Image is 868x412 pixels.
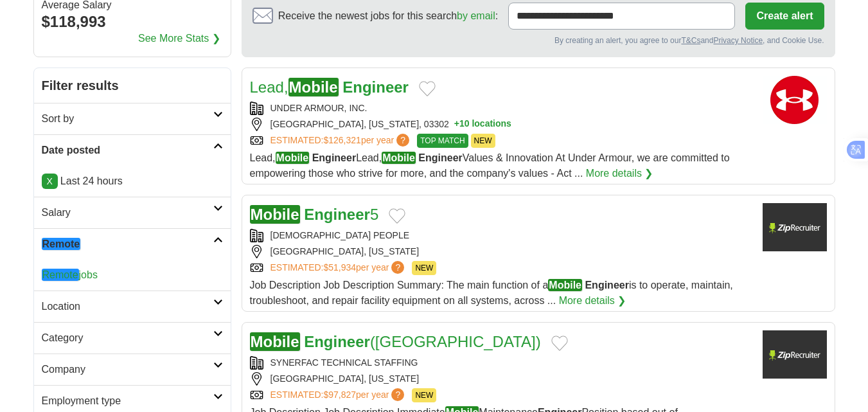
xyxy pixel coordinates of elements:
[42,362,213,377] h2: Company
[34,322,231,354] a: Category
[270,261,407,275] a: ESTIMATED:$51,934per year?
[42,205,213,220] h2: Salary
[396,134,409,147] span: ?
[454,118,511,131] button: +10 locations
[412,388,436,402] span: NEW
[34,197,231,228] a: Salary
[34,228,231,260] a: Remote
[391,388,404,401] span: ?
[551,336,568,351] button: Add to favorite jobs
[323,390,356,400] span: $97,827
[42,111,213,127] h2: Sort by
[417,134,468,148] span: TOP MATCH
[42,10,223,33] div: $118,993
[713,36,763,45] a: Privacy Notice
[34,354,231,385] a: Company
[278,8,498,24] span: Receive the newest jobs for this search :
[250,118,752,131] div: [GEOGRAPHIC_DATA], [US_STATE], 03302
[42,330,213,346] h2: Category
[312,152,356,163] strong: Engineer
[412,261,436,275] span: NEW
[42,299,213,314] h2: Location
[252,35,824,46] div: By creating an alert, you agree to our and , and Cookie Use.
[763,76,827,124] img: Under Armour logo
[585,280,628,291] strong: Engineer
[34,68,231,103] h2: Filter results
[42,238,81,250] em: Remote
[270,103,368,113] a: UNDER ARMOUR, INC.
[250,245,752,258] div: [GEOGRAPHIC_DATA], [US_STATE]
[34,291,231,322] a: Location
[250,332,300,351] em: Mobile
[548,279,582,291] em: Mobile
[42,393,213,409] h2: Employment type
[250,205,300,224] em: Mobile
[586,166,653,181] a: More details ❯
[745,3,824,30] button: Create alert
[323,262,356,273] span: $51,934
[270,388,407,402] a: ESTIMATED:$97,827per year?
[389,208,405,224] button: Add to favorite jobs
[304,206,370,223] strong: Engineer
[418,152,462,163] strong: Engineer
[34,103,231,134] a: Sort by
[34,134,231,166] a: Date posted
[454,118,459,131] span: +
[323,135,360,145] span: $126,321
[250,372,752,386] div: [GEOGRAPHIC_DATA], [US_STATE]
[382,152,416,164] em: Mobile
[276,152,310,164] em: Mobile
[304,333,370,350] strong: Engineer
[471,134,495,148] span: NEW
[457,10,495,21] a: by email
[763,330,827,379] img: Company logo
[342,78,409,96] strong: Engineer
[42,174,223,189] p: Last 24 hours
[559,293,626,309] a: More details ❯
[42,269,98,281] a: Remotejobs
[138,31,220,46] a: See More Stats ❯
[250,332,541,351] a: Mobile Engineer([GEOGRAPHIC_DATA])
[419,81,436,96] button: Add to favorite jobs
[250,78,409,96] a: Lead,Mobile Engineer
[250,356,752,370] div: SYNERFAC TECHNICAL STAFFING
[42,269,79,281] em: Remote
[681,36,700,45] a: T&Cs
[42,174,58,189] a: X
[270,134,412,148] a: ESTIMATED:$126,321per year?
[42,143,213,158] h2: Date posted
[763,203,827,251] img: Company logo
[288,78,339,96] em: Mobile
[250,229,752,242] div: [DEMOGRAPHIC_DATA] PEOPLE
[250,205,379,224] a: Mobile Engineer5
[391,261,404,274] span: ?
